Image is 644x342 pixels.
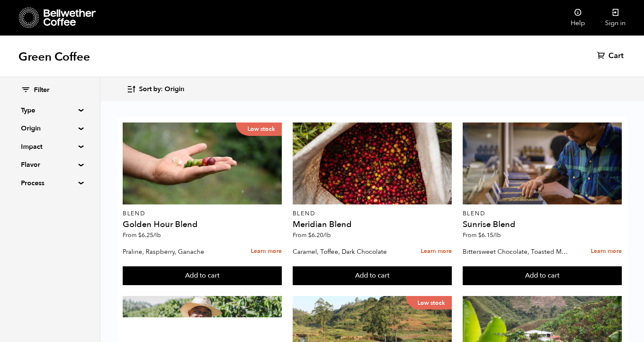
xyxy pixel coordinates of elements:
[308,231,331,239] bdi: 6.20
[21,160,79,170] summary: Flavor
[123,123,282,204] a: Low stock
[126,79,184,99] button: Sort by: Origin
[478,231,482,239] span: $
[139,85,184,94] span: Sort by: Origin
[123,266,282,286] button: Add to cart
[597,51,626,61] a: Cart
[123,231,161,239] span: From
[21,178,79,188] summary: Process
[293,231,331,239] span: From
[463,211,622,217] p: Blend
[153,231,161,239] span: /lb
[463,220,622,229] h4: Sunrise Blend
[236,123,282,136] p: Low stock
[478,231,501,239] bdi: 6.15
[123,211,282,217] p: Blend
[293,211,452,217] p: Blend
[293,220,452,229] h4: Meridian Blend
[493,231,501,239] span: /lb
[18,49,90,64] h1: Green Coffee
[34,86,49,95] span: Filter
[21,105,79,115] summary: Type
[21,123,79,133] summary: Origin
[138,231,161,239] bdi: 6.25
[123,220,282,229] h4: Golden Hour Blend
[308,231,312,239] span: $
[463,266,622,286] button: Add to cart
[463,245,571,258] p: Bittersweet Chocolate, Toasted Marshmallow, Candied Orange, Praline
[323,231,331,239] span: /lb
[21,142,79,152] summary: Impact
[123,245,231,258] p: Praline, Raspberry, Ganache
[591,242,622,260] a: Learn more
[406,296,452,309] p: Low stock
[251,242,282,260] a: Learn more
[293,245,401,258] p: Caramel, Toffee, Dark Chocolate
[463,231,501,239] span: From
[138,231,142,239] span: $
[608,51,623,61] span: Cart
[293,266,452,286] button: Add to cart
[421,242,452,260] a: Learn more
